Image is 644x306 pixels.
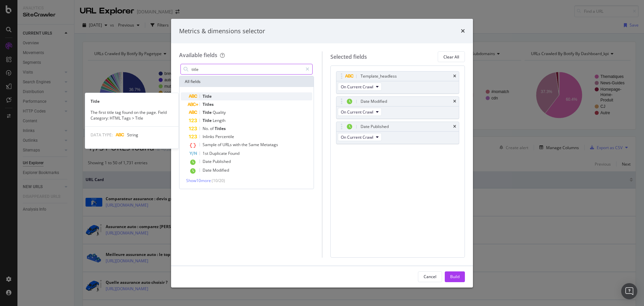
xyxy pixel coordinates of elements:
[361,98,387,105] div: Date Modified
[453,74,456,78] div: times
[336,71,460,94] div: Template_headlesstimesOn Current Crawl
[85,98,178,104] div: Title
[461,27,465,36] div: times
[450,274,460,279] div: Build
[222,142,233,147] span: URLs
[203,150,209,156] span: 1st
[438,51,465,62] button: Clear All
[215,126,226,131] span: Titles
[191,64,303,74] input: Search by field name
[453,99,456,103] div: times
[179,51,217,59] div: Available fields
[418,271,442,282] button: Cancel
[203,142,218,147] span: Sample
[203,167,213,173] span: Date
[341,134,373,140] span: On Current Crawl
[215,134,234,139] span: Percentile
[171,19,473,288] div: modal
[210,126,215,131] span: of
[361,73,397,80] div: Template_headless
[260,142,278,147] span: Metatags
[213,167,229,173] span: Modified
[341,84,373,90] span: On Current Crawl
[203,126,210,131] span: No.
[336,122,460,144] div: Date PublishedtimesOn Current Crawl
[233,142,241,147] span: with
[338,108,382,116] button: On Current Crawl
[338,83,382,91] button: On Current Crawl
[445,271,465,282] button: Build
[361,123,389,130] div: Date Published
[338,133,382,141] button: On Current Crawl
[336,96,460,119] div: Date ModifiedtimesOn Current Crawl
[213,159,231,164] span: Published
[249,142,260,147] span: Same
[203,93,212,99] span: Title
[212,178,225,183] span: ( 10 / 20 )
[424,274,436,279] div: Cancel
[203,118,213,123] span: Title
[453,125,456,129] div: times
[241,142,249,147] span: the
[213,110,226,115] span: Quality
[341,109,373,115] span: On Current Crawl
[85,110,178,121] div: The first title tag found on the page. Field Category: HTML Tags > Title
[203,110,213,115] span: Title
[203,101,214,107] span: Titles
[209,150,228,156] span: Duplicate
[228,150,239,156] span: Found
[203,159,213,164] span: Date
[330,53,367,61] div: Selected fields
[621,283,637,299] div: Open Intercom Messenger
[179,27,265,36] div: Metrics & dimensions selector
[186,178,211,183] span: Show 10 more
[179,76,314,87] div: All fields
[443,54,459,60] div: Clear All
[203,134,215,139] span: Inlinks
[213,118,225,123] span: Length
[218,142,222,147] span: of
